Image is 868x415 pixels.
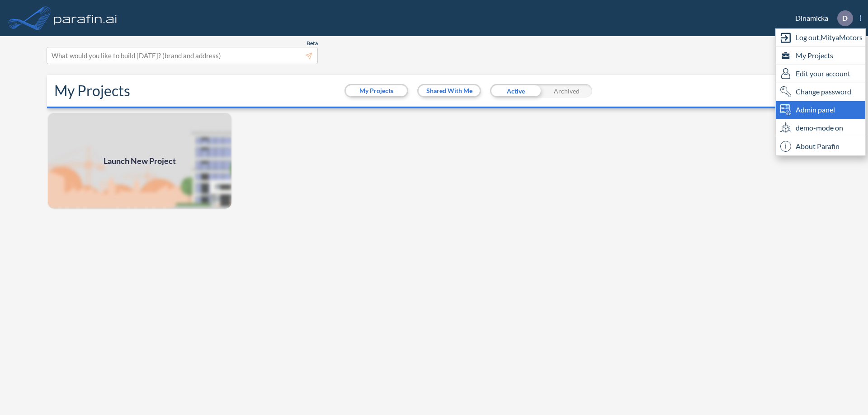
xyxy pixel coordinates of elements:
div: Dinamicka [782,10,861,26]
div: About Parafin [776,137,865,155]
h2: My Projects [54,82,130,99]
a: Launch New Project [47,112,232,210]
button: My Projects [346,85,407,96]
span: i [780,141,791,152]
img: add [47,112,232,210]
img: logo [52,9,119,27]
div: My Projects [776,47,865,65]
div: Archived [541,84,592,98]
button: Shared With Me [419,85,480,96]
span: My Projects [796,50,833,61]
p: D [842,14,848,22]
div: Edit user [776,65,865,83]
span: Launch New Project [104,155,176,167]
div: Active [490,84,541,98]
span: Edit your account [796,68,850,79]
span: Admin panel [796,104,835,115]
span: Beta [307,40,318,47]
div: Log out [776,29,865,47]
span: demo-mode on [796,122,843,133]
span: About Parafin [796,141,840,152]
div: Change password [776,83,865,101]
span: Change password [796,86,851,97]
div: Admin panel [776,101,865,119]
div: demo-mode on [776,119,865,137]
span: Log out, MityaMotors [796,32,863,43]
